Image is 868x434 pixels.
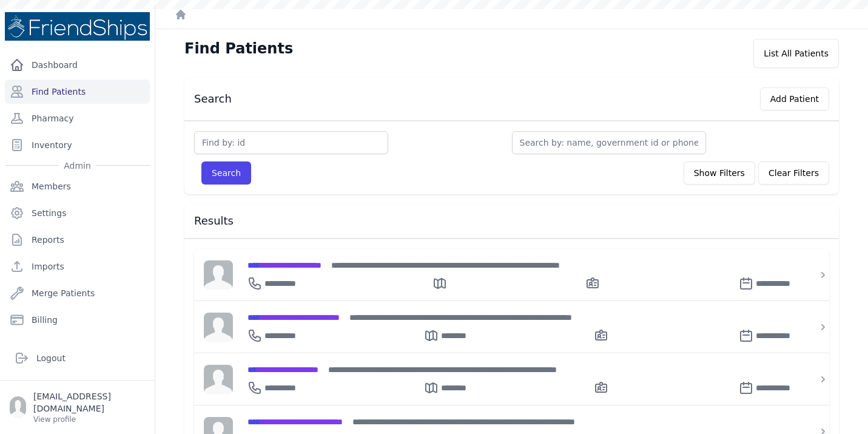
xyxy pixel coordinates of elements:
[204,365,233,394] img: person-242608b1a05df3501eefc295dc1bc67a.jpg
[512,131,706,154] input: Search by: name, government id or phone
[5,174,150,198] a: Members
[204,260,233,290] img: person-242608b1a05df3501eefc295dc1bc67a.jpg
[194,131,388,154] input: Find by: id
[194,214,829,228] h3: Results
[5,201,150,225] a: Settings
[204,313,233,342] img: person-242608b1a05df3501eefc295dc1bc67a.jpg
[201,161,251,185] button: Search
[184,39,293,58] h1: Find Patients
[5,281,150,305] a: Merge Patients
[33,415,145,424] p: View profile
[758,161,829,185] button: Clear Filters
[5,308,150,332] a: Billing
[5,254,150,279] a: Imports
[5,133,150,157] a: Inventory
[5,228,150,252] a: Reports
[753,39,839,68] div: List All Patients
[760,87,829,110] button: Add Patient
[59,160,96,172] span: Admin
[10,390,145,424] a: [EMAIL_ADDRESS][DOMAIN_NAME] View profile
[194,92,232,106] h3: Search
[5,53,150,77] a: Dashboard
[5,334,150,359] a: Organizations
[5,80,150,104] a: Find Patients
[33,390,145,415] p: [EMAIL_ADDRESS][DOMAIN_NAME]
[5,12,150,41] img: Medical Missions EMR
[684,161,755,185] button: Show Filters
[5,106,150,131] a: Pharmacy
[10,346,145,370] a: Logout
